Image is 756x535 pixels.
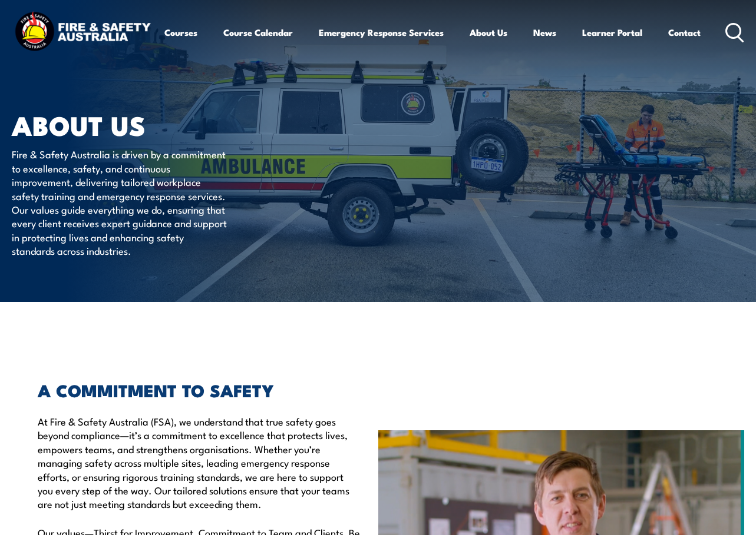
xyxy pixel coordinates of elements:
[12,147,227,257] p: Fire & Safety Australia is driven by a commitment to excellence, safety, and continuous improveme...
[164,18,197,46] a: Courses
[223,18,293,46] a: Course Calendar
[582,18,642,46] a: Learner Portal
[668,18,701,46] a: Contact
[38,382,361,397] h2: A COMMITMENT TO SAFETY
[319,18,444,46] a: Emergency Response Services
[533,18,556,46] a: News
[470,18,507,46] a: About Us
[12,113,303,136] h1: About Us
[38,414,361,511] p: At Fire & Safety Australia (FSA), we understand that true safety goes beyond compliance—it’s a co...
